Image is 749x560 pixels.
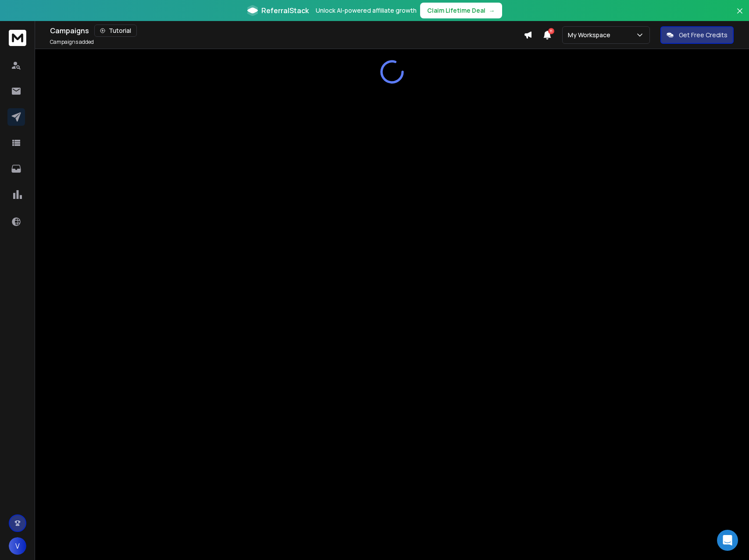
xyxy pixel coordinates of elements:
span: 11 [548,28,554,34]
p: My Workspace [568,31,614,39]
button: Get Free Credits [660,26,734,44]
div: Open Intercom Messenger [717,530,738,551]
p: Get Free Credits [679,31,728,39]
div: Campaigns [50,25,524,37]
p: Unlock AI-powered affiliate growth [316,6,417,15]
button: Tutorial [94,25,137,37]
button: V [9,537,26,555]
p: Campaigns added [50,39,94,46]
span: ReferralStack [261,5,309,16]
button: Claim Lifetime Deal→ [420,3,502,18]
span: → [489,6,495,15]
button: Close banner [734,5,745,26]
